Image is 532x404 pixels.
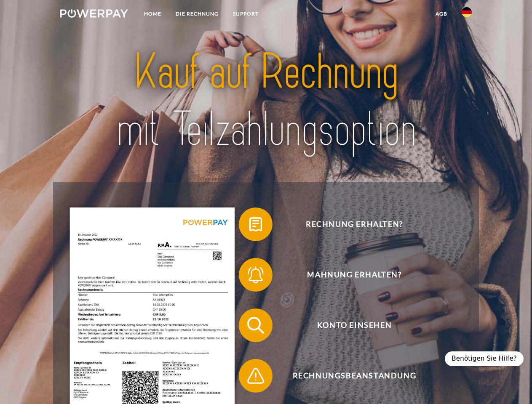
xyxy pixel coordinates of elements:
a: agb [428,6,454,21]
span: Konto einsehen [251,308,457,342]
button: Rechnung erhalten? [239,207,458,241]
img: qb_warning.svg [245,365,266,386]
img: qb_search.svg [245,315,266,336]
button: Konto einsehen [239,308,458,342]
button: Rechnungsbeanstandung [239,359,458,393]
span: Mahnung erhalten? [251,258,457,292]
span: Rechnung erhalten? [251,207,457,241]
a: Home [137,6,168,21]
span: Rechnungsbeanstandung [251,359,457,393]
a: DIE RECHNUNG [168,6,226,21]
button: Mahnung erhalten? [239,258,458,292]
img: qb_bill.svg [245,214,266,235]
img: logo-powerpay-white.svg [60,9,128,18]
a: SUPPORT [226,6,266,21]
img: de [462,7,472,17]
img: qb_bell.svg [245,264,266,285]
div: Benötigen Sie Hilfe? [445,351,524,366]
img: title-powerpay_de.svg [80,40,452,161]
